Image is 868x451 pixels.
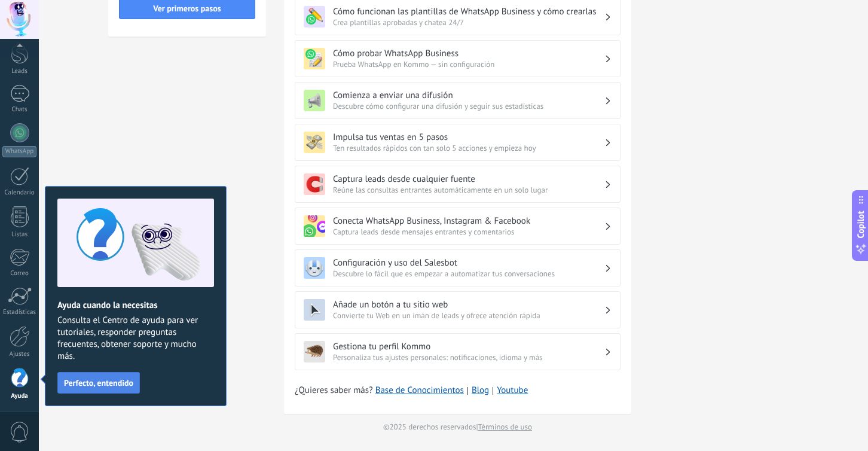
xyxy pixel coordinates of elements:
[2,351,37,358] div: Ajustes
[333,173,604,185] h3: Captura leads desde cualquier fuente
[57,300,214,311] h2: Ayuda cuando la necesitas
[333,299,604,310] h3: Añade un botón a tu sitio web
[333,257,604,269] h3: Configuración y uso del Salesbot
[2,106,37,114] div: Chats
[333,143,604,153] span: Ten resultados rápidos con tan solo 5 acciones y empieza hoy
[2,146,36,157] div: WhatsApp
[333,101,604,111] span: Descubre cómo configurar una difusión y seguir sus estadísticas
[478,422,532,432] a: Términos de uso
[57,372,140,394] button: Perfecto, entendido
[333,352,604,362] span: Personaliza tus ajustes personales: notificaciones, idioma y más
[2,68,37,75] div: Leads
[855,211,867,239] span: Copilot
[383,421,532,433] span: © 2025 derechos reservados |
[64,379,133,387] span: Perfecto, entendido
[497,385,528,396] a: Youtube
[333,48,604,59] h3: Cómo probar WhatsApp Business
[472,385,489,397] a: Blog
[2,309,37,316] div: Estadísticas
[375,385,464,397] a: Base de Conocimientos
[57,315,214,362] span: Consulta el Centro de ayuda para ver tutoriales, responder preguntas frecuentes, obtener soporte ...
[333,59,604,69] span: Prueba WhatsApp en Kommo — sin configuración
[333,90,604,101] h3: Comienza a enviar una difusión
[2,270,37,278] div: Correo
[333,215,604,227] h3: Conecta WhatsApp Business, Instagram & Facebook
[333,227,604,237] span: Captura leads desde mensajes entrantes y comentarios
[333,269,604,279] span: Descubre lo fácil que es empezar a automatizar tus conversaciones
[2,189,37,197] div: Calendario
[153,4,221,13] span: Ver primeros pasos
[333,341,604,352] h3: Gestiona tu perfil Kommo
[2,392,37,400] div: Ayuda
[333,185,604,195] span: Reúne las consultas entrantes automáticamente en un solo lugar
[295,385,528,397] span: ¿Quieres saber más?
[333,132,604,143] h3: Impulsa tus ventas en 5 pasos
[2,231,37,239] div: Listas
[333,310,604,321] span: Convierte tu Web en un imán de leads y ofrece atención rápida
[333,17,604,28] span: Crea plantillas aprobadas y chatea 24/7
[333,6,604,17] h3: Cómo funcionan las plantillas de WhatsApp Business y cómo crearlas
